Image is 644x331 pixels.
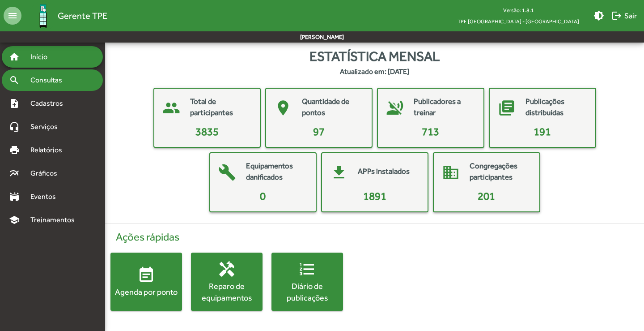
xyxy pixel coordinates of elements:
[137,266,155,284] mat-icon: event_note
[9,215,20,225] mat-icon: school
[302,96,363,119] mat-card-title: Quantidade de pontos
[9,168,20,179] mat-icon: multiline_chart
[340,66,409,77] strong: Atualizado em: [DATE]
[25,191,68,202] span: Eventos
[437,159,464,186] mat-icon: domain
[195,125,219,138] span: 3835
[110,231,639,244] h4: Ações rápidas
[25,168,69,179] span: Gráficos
[593,10,604,21] mat-icon: brightness_medium
[271,280,343,303] div: Diário de publicações
[25,52,60,62] span: Início
[110,286,182,297] div: Agenda por ponto
[260,190,266,202] span: 0
[21,1,107,30] a: Gerente TPE
[110,253,182,311] button: Agenda por ponto
[9,121,20,132] mat-icon: headset_mic
[611,8,637,24] span: Sair
[326,159,352,186] mat-icon: get_app
[271,253,343,311] button: Diário de publicações
[218,260,236,278] mat-icon: handyman
[158,95,185,121] mat-icon: people
[611,10,622,21] mat-icon: logout
[9,191,20,202] mat-icon: stadium
[29,1,58,30] img: Logo
[450,16,586,27] span: TPE [GEOGRAPHIC_DATA] - [GEOGRAPHIC_DATA]
[493,95,520,121] mat-icon: library_books
[9,75,20,86] mat-icon: search
[298,260,316,278] mat-icon: format_list_numbered
[9,98,20,109] mat-icon: note_add
[313,125,325,138] span: 97
[309,46,440,66] span: Estatística mensal
[358,166,410,177] mat-card-title: APPs instalados
[525,96,586,119] mat-card-title: Publicações distribuídas
[608,8,640,24] button: Sair
[214,159,241,186] mat-icon: build
[270,95,297,121] mat-icon: place
[450,4,586,16] div: Versão: 1.8.1
[25,98,75,109] span: Cadastros
[25,215,85,225] span: Treinamentos
[58,9,107,23] span: Gerente TPE
[25,121,70,132] span: Serviços
[191,253,263,311] button: Reparo de equipamentos
[9,145,20,155] mat-icon: print
[470,160,530,183] mat-card-title: Congregações participantes
[534,125,551,138] span: 191
[422,125,439,138] span: 713
[4,7,21,25] mat-icon: menu
[9,52,20,62] mat-icon: home
[381,95,408,121] mat-icon: voice_over_off
[190,96,251,119] mat-card-title: Total de participantes
[246,160,307,183] mat-card-title: Equipamentos danificados
[25,145,74,155] span: Relatórios
[191,280,263,303] div: Reparo de equipamentos
[363,190,386,202] span: 1891
[414,96,475,119] mat-card-title: Publicadores a treinar
[478,190,495,202] span: 201
[25,75,74,86] span: Consultas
